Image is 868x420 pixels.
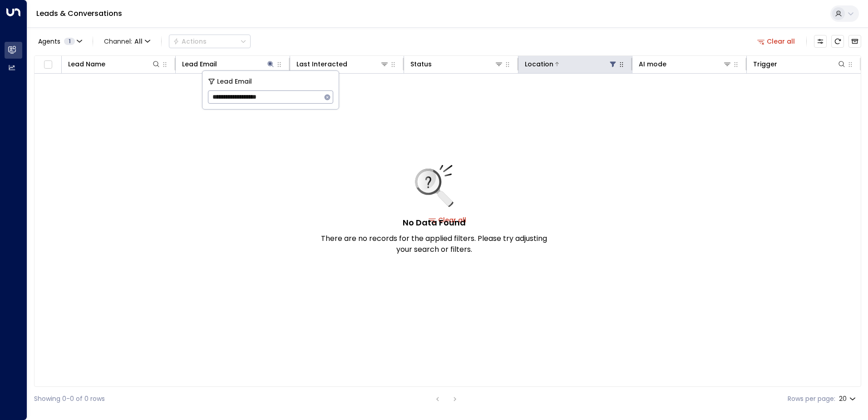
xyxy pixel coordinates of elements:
a: Leads & Conversations [36,8,122,19]
div: Last Interacted [296,59,347,70]
div: Actions [173,37,207,45]
button: Actions [169,35,251,48]
div: Lead Name [68,59,105,70]
div: Trigger [753,59,777,70]
div: Trigger [753,59,846,70]
button: Channel:All [100,35,154,48]
div: Showing 0-0 of 0 rows [34,394,105,404]
span: 1 [64,38,75,45]
div: Location [525,59,553,70]
label: Rows per page: [788,394,835,404]
button: Customize [814,35,827,48]
div: Lead Email [182,59,275,70]
div: Status [410,59,503,70]
button: Archived Leads [848,35,861,48]
h5: No Data Found [403,216,466,229]
div: Last Interacted [296,59,389,70]
span: Toggle select all [42,59,54,70]
span: Channel: [100,35,154,48]
span: Refresh [831,35,844,48]
div: Button group with a nested menu [169,35,251,48]
button: Clear all [754,35,799,48]
p: There are no records for the applied filters. Please try adjusting your search or filters. [321,233,547,255]
div: AI mode [639,59,731,70]
div: Status [410,59,432,70]
button: Agents1 [34,35,85,48]
div: 20 [839,392,858,405]
span: Lead Email [217,76,252,87]
nav: pagination navigation [432,393,461,405]
div: Location [525,59,617,70]
span: Agents [38,38,60,45]
div: AI mode [639,59,666,70]
span: All [134,38,143,45]
div: Lead Email [182,59,217,70]
div: Lead Name [68,59,161,70]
